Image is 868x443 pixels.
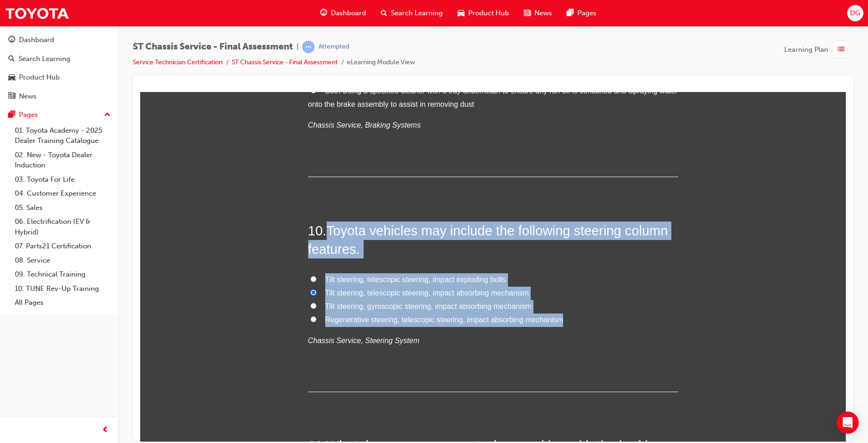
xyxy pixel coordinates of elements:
button: DG [847,5,863,21]
a: 04. Customer Experience [11,186,114,201]
span: news-icon [8,92,15,101]
span: search-icon [381,7,387,19]
em: Chassis Service, Braking Systems [168,29,281,37]
span: search-icon [8,55,15,63]
span: Tilt steering, gyroscopic steering, impact absorbing mechanism [185,210,391,218]
span: Regenerative steering, telescopic steering, impact absorbing mechanism [185,224,423,232]
a: 03. Toyota For Life [11,172,114,187]
span: prev-icon [102,425,109,436]
input: Tilt steering, telescopic steering, impact exploding bolts [170,184,176,190]
span: Toyota vehicles may include the following steering column features. [168,131,528,165]
a: ST Chassis Service - Final Assessment [232,58,338,66]
a: car-iconProduct Hub [450,4,516,23]
a: 10. TUNE Rev-Up Training [11,282,114,296]
span: up-icon [104,109,111,121]
input: Tilt steering, gyroscopic steering, impact absorbing mechanism [170,211,176,217]
a: news-iconNews [516,4,559,23]
span: Learning Plan [784,44,828,55]
h2: 10 . [168,129,538,167]
h2: 11 . [168,345,538,382]
span: guage-icon [320,7,327,19]
span: ST Chassis Service - Final Assessment [133,42,293,52]
button: Pages [4,106,114,123]
span: Tilt steering, telescopic steering, impact exploding bolts [185,184,366,191]
span: | [297,42,298,52]
a: 01. Toyota Academy - 2025 Dealer Training Catalogue [11,123,114,148]
a: pages-iconPages [559,4,604,23]
input: Tilt steering, telescopic steering, impact absorbing mechanism [170,197,176,203]
span: learningRecordVerb_ATTEMPT-icon [302,41,315,53]
span: car-icon [458,7,465,19]
a: News [4,88,114,105]
a: Product Hub [4,69,114,86]
a: 07. Parts21 Certification [11,239,114,253]
a: All Pages [11,295,114,310]
a: 09. Technical Training [11,267,114,282]
button: DashboardSearch LearningProduct HubNews [4,30,114,106]
a: 05. Sales [11,201,114,215]
span: guage-icon [8,36,15,44]
span: Dashboard [331,8,366,18]
span: Pages [577,8,596,18]
span: list-icon [837,44,844,55]
span: News [534,8,552,18]
li: eLearning Module View [347,57,415,68]
div: Pages [19,110,38,120]
a: Dashboard [4,31,114,49]
span: pages-icon [567,7,574,19]
span: Search Learning [391,8,443,18]
img: Trak [5,3,69,24]
span: Product Hub [468,8,509,18]
div: Dashboard [19,35,54,45]
div: News [19,91,37,102]
div: Search Learning [19,54,70,64]
a: Search Learning [4,50,114,68]
a: 08. Service [11,253,114,268]
span: DG [850,8,860,18]
a: search-iconSearch Learning [373,4,450,23]
a: guage-iconDashboard [313,4,373,23]
span: news-icon [524,7,531,19]
span: What dangers are present when working with the braking system? [168,346,523,380]
input: Regenerative steering, telescopic steering, impact absorbing mechanism [170,224,176,230]
button: Learning Plan [784,41,853,58]
em: Chassis Service, Steering System [168,245,279,252]
a: 02. New - Toyota Dealer Induction [11,148,114,172]
div: Product Hub [19,72,60,83]
div: Attempted [318,43,349,51]
span: car-icon [8,74,15,82]
a: 06. Electrification (EV & Hybrid) [11,215,114,239]
span: Tilt steering, telescopic steering, impact absorbing mechanism [185,197,389,205]
div: Open Intercom Messenger [837,412,859,434]
a: Service Technician Certification [133,58,223,66]
span: pages-icon [8,111,15,119]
